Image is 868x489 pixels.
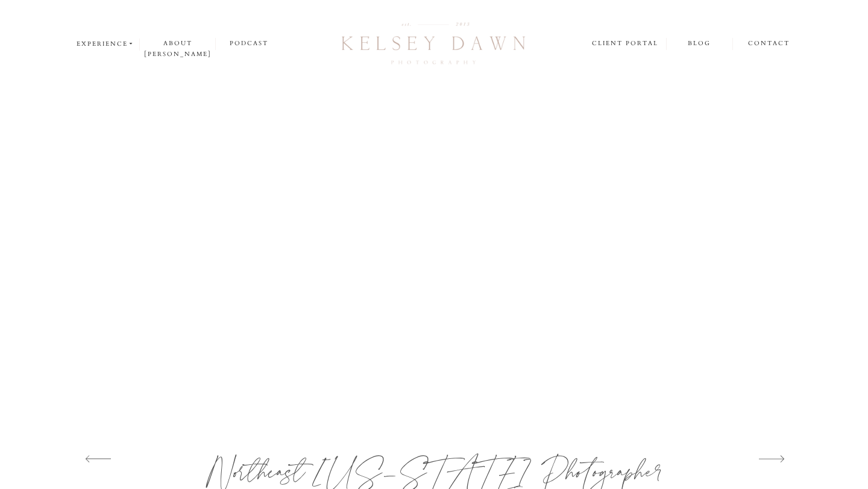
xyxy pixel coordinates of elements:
[666,38,732,49] a: blog
[592,38,660,51] a: client portal
[77,39,135,49] a: experience
[216,38,282,49] a: podcast
[140,38,215,49] a: about [PERSON_NAME]
[748,38,790,50] a: contact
